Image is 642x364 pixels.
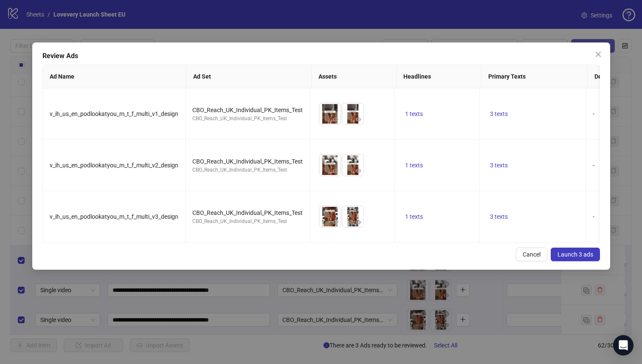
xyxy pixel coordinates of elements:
button: 1 texts [402,212,426,222]
div: CBO_Reach_UK_Individual_PK_Items_Test [192,105,303,115]
button: 3 texts [487,160,511,170]
th: Ad Set [186,65,311,88]
span: 1 texts [405,162,423,169]
span: 1 texts [405,110,423,117]
span: eye [355,116,361,122]
div: CBO_Reach_UK_Individual_PK_Items_Test [192,217,303,226]
button: 1 texts [402,160,426,170]
span: v_ih_us_en_podlookatyou_m_t_f_multi_v2_design [50,162,178,169]
button: Preview [353,114,363,124]
button: Preview [353,217,363,227]
span: v_ih_us_en_podlookatyou_m_t_f_multi_v3_design [50,213,178,220]
button: Close [591,48,605,61]
button: Preview [330,166,341,176]
div: Open Intercom Messenger [613,335,634,356]
th: Assets [311,65,396,88]
span: eye [355,219,361,225]
img: Asset 1 [319,103,341,124]
button: Preview [330,114,341,124]
span: Launch 3 ads [557,251,593,258]
span: close [594,51,601,58]
div: CBO_Reach_UK_Individual_PK_Items_Test [192,157,303,166]
span: eye [332,116,338,122]
button: Cancel [515,248,547,261]
th: Headlines [396,65,481,88]
img: Asset 2 [342,206,363,227]
span: 3 texts [490,213,508,220]
div: CBO_Reach_UK_Individual_PK_Items_Test [192,166,303,174]
img: Asset 1 [319,206,341,227]
img: Asset 2 [342,103,363,124]
div: Review Ads [42,51,600,61]
button: Launch 3 ads [550,248,600,261]
span: eye [332,168,338,174]
span: - [593,162,594,169]
span: v_ih_us_en_podlookatyou_m_t_f_multi_v1_design [50,110,178,117]
button: 3 texts [487,212,511,222]
button: 3 texts [487,109,511,119]
span: Cancel [522,251,540,258]
button: Preview [353,166,363,176]
th: Ad Name [43,65,186,88]
th: Primary Texts [481,65,587,88]
span: - [593,213,594,220]
span: 3 texts [490,162,508,169]
span: 3 texts [490,110,508,117]
span: eye [332,219,338,225]
img: Asset 1 [319,155,341,176]
button: 1 texts [402,109,426,119]
button: Preview [330,217,341,227]
div: CBO_Reach_UK_Individual_PK_Items_Test [192,208,303,217]
img: Asset 2 [342,155,363,176]
div: CBO_Reach_UK_Individual_PK_Items_Test [192,115,303,123]
span: - [593,110,594,117]
span: 1 texts [405,213,423,220]
span: eye [355,168,361,174]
